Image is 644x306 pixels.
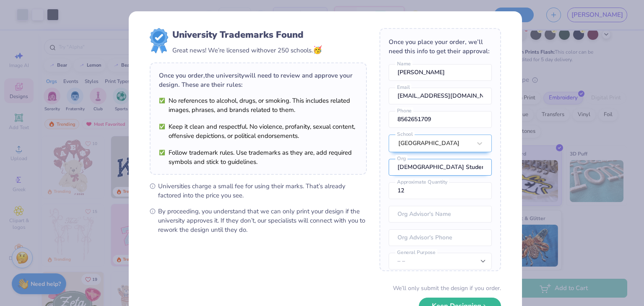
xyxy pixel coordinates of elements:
[389,88,492,104] input: Email
[389,111,492,128] input: Phone
[393,284,501,293] div: We’ll only submit the design if you order.
[158,207,367,234] span: By proceeding, you understand that we can only print your design if the university approves it. I...
[159,148,358,166] li: Follow trademark rules. Use trademarks as they are, add required symbols and stick to guidelines.
[159,122,358,140] li: Keep it clean and respectful. No violence, profanity, sexual content, offensive depictions, or po...
[313,45,322,55] span: 🥳
[172,28,322,41] div: University Trademarks Found
[389,37,492,56] div: Once you place your order, we’ll need this info to get their approval:
[159,96,358,114] li: No references to alcohol, drugs, or smoking. This includes related images, phrases, and brands re...
[150,28,168,53] img: license-marks-badge.png
[158,182,367,200] span: Universities charge a small fee for using their marks. That’s already factored into the price you...
[389,159,492,176] input: Org
[172,44,322,56] div: Great news! We’re licensed with over 250 schools.
[159,71,358,89] div: Once you order, the university will need to review and approve your design. These are their rules:
[389,64,492,81] input: Name
[389,182,492,199] input: Approximate Quantity
[389,229,492,246] input: Org Advisor's Phone
[389,206,492,223] input: Org Advisor's Name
